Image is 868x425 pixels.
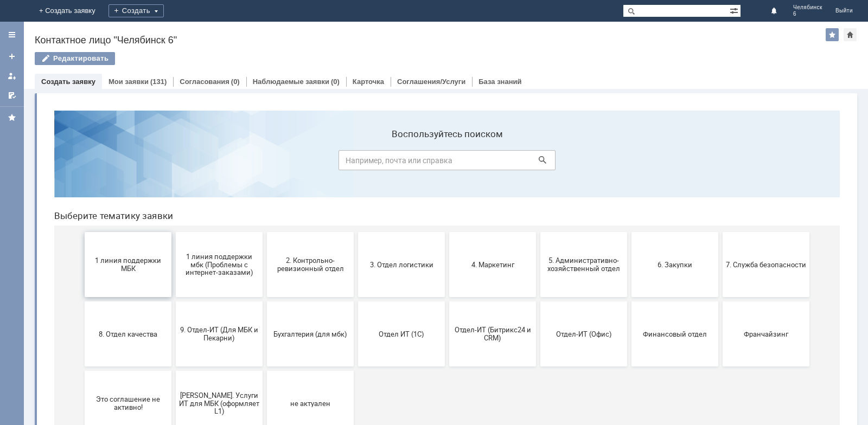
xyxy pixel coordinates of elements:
div: Сделать домашней страницей [844,28,857,41]
span: 2. Контрольно-ревизионный отдел [225,154,305,171]
button: 4. Маркетинг [404,130,490,195]
button: 6. Закупки [586,130,673,195]
span: Отдел-ИТ (Битрикс24 и CRM) [407,224,487,240]
a: Создать заявку [41,78,95,86]
span: [PERSON_NAME]. Услуги ИТ для МБК (оформляет L1) [133,289,214,313]
input: Например, почта или справка [293,48,510,68]
span: 3. Отдел логистики [316,158,396,166]
button: Отдел ИТ (1С) [312,199,399,265]
button: Франчайзинг [677,199,764,265]
span: 1 линия поддержки мбк (Проблемы с интернет-заказами) [133,150,214,175]
button: Отдел-ИТ (Битрикс24 и CRM) [404,199,490,265]
div: (0) [231,78,240,86]
a: Согласования [180,78,229,86]
span: 6. Закупки [589,158,669,166]
div: (131) [150,78,167,86]
span: не актуален [225,297,305,305]
div: Создать [108,4,164,17]
a: Мои заявки [3,67,21,85]
label: Воспользуйтесь поиском [293,27,510,37]
button: 7. Служба безопасности [677,130,764,195]
span: 7. Служба безопасности [680,158,761,166]
a: Мои согласования [3,87,21,104]
button: Финансовый отдел [586,199,673,265]
span: Челябинск [793,4,822,11]
button: 3. Отдел логистики [312,130,399,195]
a: Карточка [353,78,384,86]
button: 8. Отдел качества [39,199,126,265]
span: Франчайзинг [680,228,761,236]
a: Мои заявки [108,78,149,86]
button: Бухгалтерия (для мбк) [221,199,308,265]
header: Выберите тематику заявки [9,108,794,119]
button: 1 линия поддержки МБК [39,130,126,195]
div: Контактное лицо "Челябинск 6" [35,35,826,46]
button: 2. Контрольно-ревизионный отдел [221,130,308,195]
a: Соглашения/Услуги [397,78,465,86]
span: 8. Отдел качества [42,228,123,236]
button: Это соглашение не активно! [39,269,126,334]
span: Это соглашение не активно! [42,293,123,310]
span: Финансовый отдел [589,228,669,236]
button: [PERSON_NAME]. Услуги ИТ для МБК (оформляет L1) [130,269,217,334]
span: Расширенный поиск [730,5,741,15]
a: Создать заявку [3,48,21,65]
a: Наблюдаемые заявки [253,78,329,86]
button: Отдел-ИТ (Офис) [495,199,582,265]
button: 5. Административно-хозяйственный отдел [495,130,582,195]
span: 6 [793,11,822,17]
span: 9. Отдел-ИТ (Для МБК и Пекарни) [133,224,214,240]
div: Добавить в избранное [826,28,839,41]
div: (0) [331,78,340,86]
button: 9. Отдел-ИТ (Для МБК и Пекарни) [130,199,217,265]
a: База знаний [478,78,521,86]
button: не актуален [221,269,308,334]
span: 1 линия поддержки МБК [42,154,123,171]
span: 4. Маркетинг [407,158,487,166]
span: Отдел-ИТ (Офис) [498,228,578,236]
span: 5. Административно-хозяйственный отдел [498,154,578,171]
span: Отдел ИТ (1С) [316,228,396,236]
span: Бухгалтерия (для мбк) [225,228,305,236]
button: 1 линия поддержки мбк (Проблемы с интернет-заказами) [130,130,217,195]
